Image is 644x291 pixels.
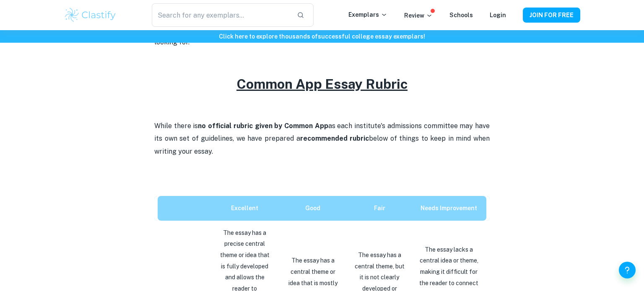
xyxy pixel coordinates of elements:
button: Help and Feedback [619,262,636,278]
p: Fair [354,203,405,214]
input: Search for any exemplars... [152,3,290,27]
img: Clastify logo [64,7,117,23]
a: Schools [449,12,473,18]
u: Common App Essay Rubric [236,76,408,92]
p: Review [404,11,433,20]
button: JOIN FOR FREE [523,8,580,23]
strong: no official rubric given by Common App [198,122,328,130]
p: Excellent [218,203,272,214]
strong: recommended rubric [300,134,369,142]
p: Exemplars [348,10,387,19]
a: Login [490,12,506,18]
p: Good [285,203,341,214]
h6: Click here to explore thousands of successful college essay exemplars ! [2,32,642,41]
p: While there is as each institute's admissions committee may have its own set of guidelines, we ha... [154,120,490,158]
p: Needs Improvement [418,203,480,214]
